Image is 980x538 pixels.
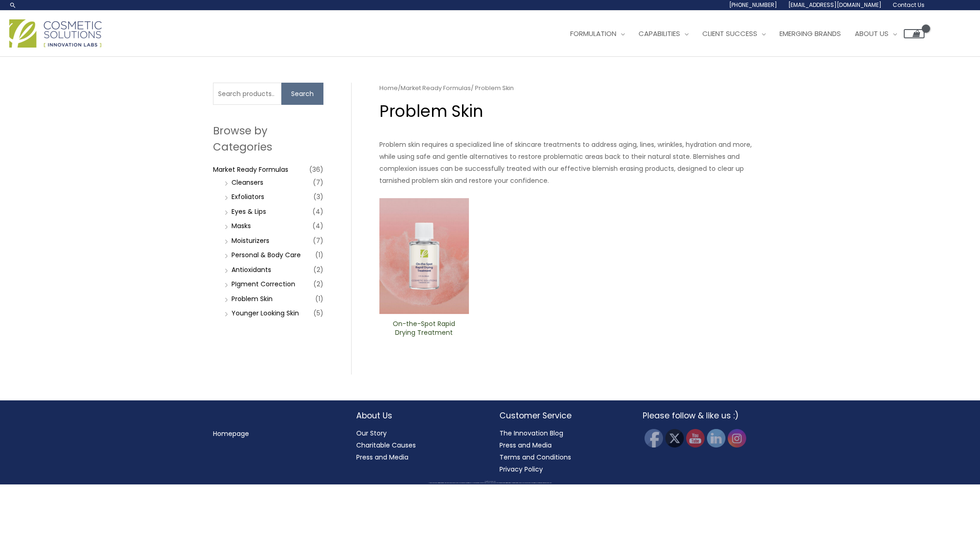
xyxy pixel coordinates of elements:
[779,29,841,38] span: Emerging Brands
[379,139,767,187] p: Problem skin requires a specialized line of skincare treatments to address aging, lines, wrinkles...
[9,19,102,48] img: Cosmetic Solutions Logo
[379,100,767,122] h1: Problem Skin
[643,410,767,422] h2: Please follow & like us :)
[773,20,848,48] a: Emerging Brands
[695,20,773,48] a: Client Success
[356,429,387,438] a: Our Story
[702,29,757,38] span: Client Success
[556,20,925,48] nav: Site Navigation
[356,453,408,462] a: Press and Media
[499,453,571,462] a: Terms and Conditions
[313,278,323,290] span: (2)
[213,165,288,174] a: Market Ready Formulas
[313,234,323,247] span: (7)
[16,483,964,484] div: All material on this Website, including design, text, images, logos and sounds, are owned by Cosm...
[231,221,251,230] a: Masks
[904,29,925,38] a: View Shopping Cart, empty
[729,1,777,9] span: [PHONE_NUMBER]
[313,263,323,276] span: (2)
[231,207,266,216] a: Eyes & Lips
[499,427,624,475] nav: Customer Service
[313,176,323,189] span: (7)
[356,427,481,463] nav: About Us
[213,428,338,440] nav: Menu
[231,236,269,245] a: Moisturizers
[231,178,263,187] a: Cleansers
[788,1,882,9] span: [EMAIL_ADDRESS][DOMAIN_NAME]
[499,465,543,474] a: Privacy Policy
[893,1,925,9] span: Contact Us
[632,20,695,48] a: Capabilities
[387,320,461,337] h2: On-the-Spot ​Rapid Drying Treatment
[855,29,889,38] span: About Us
[356,410,481,422] h2: About Us
[499,441,552,450] a: Press and Media
[312,205,323,218] span: (4)
[312,219,323,232] span: (4)
[213,429,249,438] a: Homepage
[563,20,632,48] a: Formulation
[313,307,323,320] span: (5)
[315,248,323,261] span: (1)
[570,29,616,38] span: Formulation
[499,410,624,422] h2: Customer Service
[231,308,299,318] a: Younger Looking Skin
[231,250,301,260] a: Personal & Body Care
[231,279,295,289] a: PIgment Correction
[379,198,469,314] img: On-the-Spot ​Rapid Drying Treatment
[379,84,398,92] a: Home
[639,29,680,38] span: Capabilities
[231,192,264,201] a: Exfoliators
[281,83,323,105] button: Search
[313,190,323,203] span: (3)
[213,123,323,154] h2: Browse by Categories
[848,20,904,48] a: About Us
[645,429,663,447] img: Facebook
[231,265,271,274] a: Antioxidants
[9,1,17,9] a: Search icon link
[309,163,323,176] span: (36)
[379,83,767,94] nav: Breadcrumb
[213,83,281,105] input: Search products…
[231,294,273,303] a: Problem Skin
[387,320,461,340] a: On-the-Spot ​Rapid Drying Treatment
[401,84,471,92] a: Market Ready Formulas
[356,441,416,450] a: Charitable Causes
[499,429,563,438] a: The Innovation Blog
[665,429,684,447] img: Twitter
[315,292,323,305] span: (1)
